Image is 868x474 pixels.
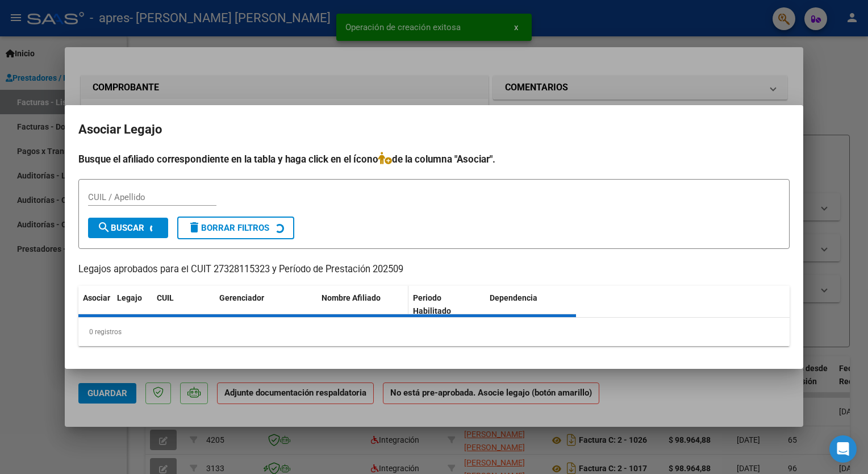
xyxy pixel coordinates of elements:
span: Gerenciador [219,293,264,302]
h2: Asociar Legajo [78,119,790,140]
mat-icon: search [97,221,111,234]
div: 0 registros [78,318,790,346]
span: Borrar Filtros [187,223,269,233]
datatable-header-cell: Nombre Afiliado [317,286,408,323]
span: Nombre Afiliado [322,293,381,302]
div: Open Intercom Messenger [829,435,857,463]
span: Buscar [97,223,144,233]
button: Buscar [88,218,168,238]
span: CUIL [157,293,174,302]
datatable-header-cell: Gerenciador [215,286,317,323]
button: Borrar Filtros [177,217,294,239]
h4: Busque el afiliado correspondiente en la tabla y haga click en el ícono de la columna "Asociar". [78,152,790,167]
span: Dependencia [490,293,537,302]
span: Asociar [83,293,110,302]
mat-icon: delete [187,221,201,234]
datatable-header-cell: CUIL [152,286,215,323]
datatable-header-cell: Periodo Habilitado [408,286,485,323]
span: Periodo Habilitado [413,293,451,315]
datatable-header-cell: Dependencia [485,286,577,323]
datatable-header-cell: Legajo [112,286,152,323]
p: Legajos aprobados para el CUIT 27328115323 y Período de Prestación 202509 [78,263,790,277]
datatable-header-cell: Asociar [78,286,112,323]
span: Legajo [117,293,142,302]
